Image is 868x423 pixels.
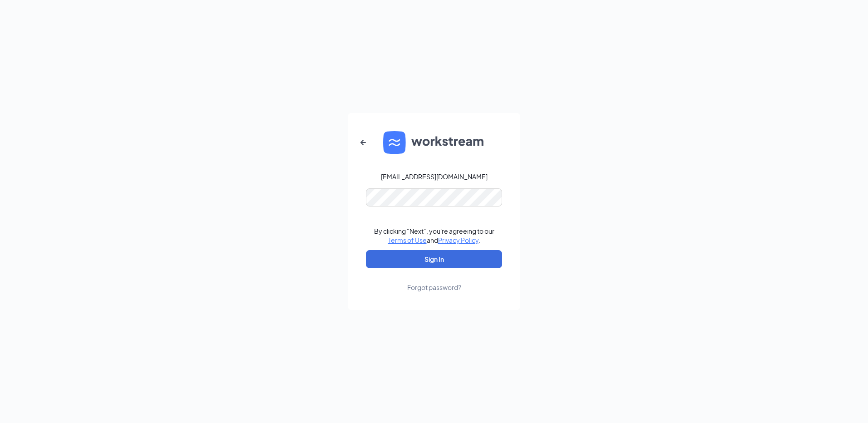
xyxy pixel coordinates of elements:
[383,131,485,154] img: WS logo and Workstream text
[438,236,478,244] a: Privacy Policy
[407,268,461,292] a: Forgot password?
[381,172,488,181] div: [EMAIL_ADDRESS][DOMAIN_NAME]
[374,226,494,245] div: By clicking "Next", you're agreeing to our and .
[358,137,369,148] svg: ArrowLeftNew
[352,132,374,153] button: ArrowLeftNew
[388,236,427,244] a: Terms of Use
[366,250,502,268] button: Sign In
[407,283,461,292] div: Forgot password?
